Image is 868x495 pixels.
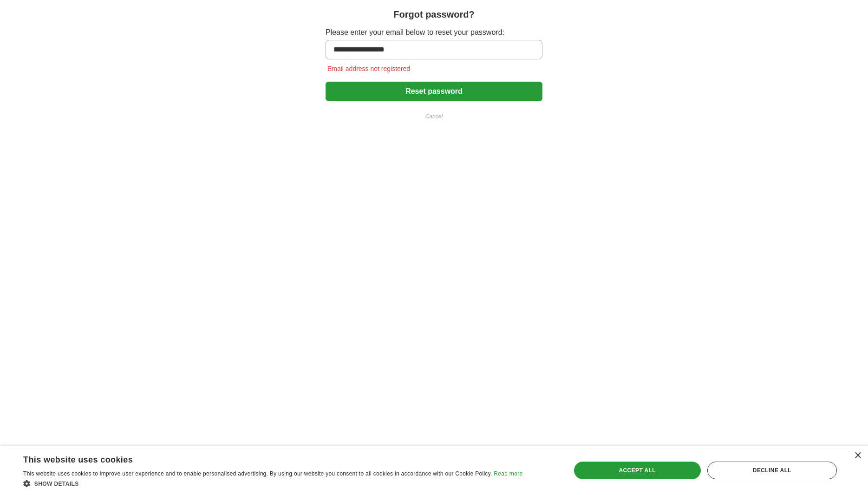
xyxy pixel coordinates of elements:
span: This website uses cookies to improve user experience and to enable personalised advertising. By u... [23,470,492,477]
a: Read more, opens a new window [494,470,522,477]
button: Reset password [326,82,542,101]
span: Show details [34,481,79,487]
span: Email address not registered [326,65,412,72]
a: Cancel [326,112,542,121]
div: This website uses cookies [23,451,499,465]
label: Please enter your email below to reset your password: [326,27,542,38]
div: Decline all [707,462,837,479]
h1: Forgot password? [393,7,474,21]
div: Accept all [574,462,701,479]
div: Show details [23,479,522,488]
div: Close [854,452,861,459]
